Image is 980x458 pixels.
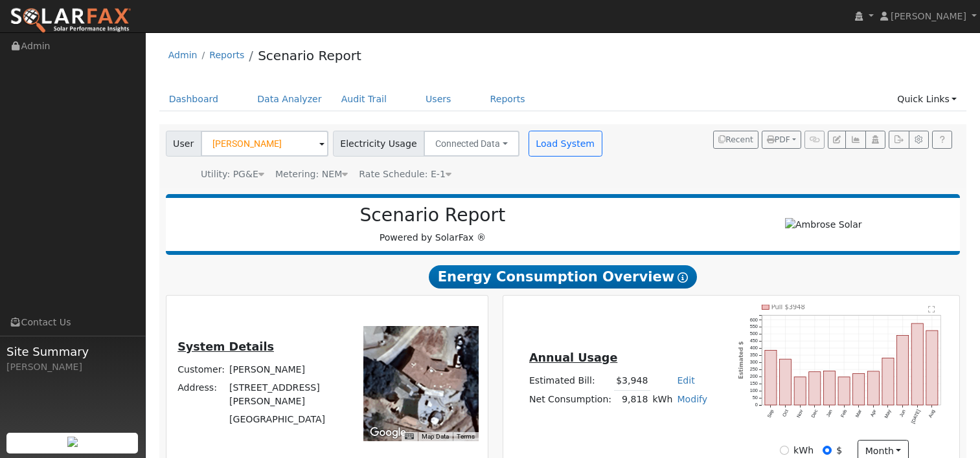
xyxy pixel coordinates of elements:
text: Apr [869,408,878,418]
h2: Scenario Report [179,204,687,226]
text: Estimated $ [738,342,744,380]
div: Metering: NEM [275,168,348,181]
td: kWh [650,390,675,409]
td: [PERSON_NAME] [227,360,347,378]
a: Dashboard [159,87,229,111]
input: kWh [780,446,789,455]
button: Settings [909,131,929,149]
button: Login As [865,131,885,149]
a: Audit Trail [332,87,396,111]
text: 50 [752,395,757,401]
u: System Details [177,340,274,353]
a: Admin [168,50,198,60]
td: [STREET_ADDRESS][PERSON_NAME] [227,378,347,410]
span: Electricity Usage [333,131,424,157]
a: Quick Links [887,87,966,111]
rect: onclick="" [838,377,850,405]
text: Aug [928,409,937,419]
a: Scenario Report [258,48,361,63]
rect: onclick="" [926,331,938,405]
text: Sep [766,409,775,419]
text: Dec [810,409,819,419]
rect: onclick="" [911,323,923,405]
button: Export Interval Data [889,131,909,149]
text: Feb [839,409,848,419]
text: Mar [854,408,863,419]
a: Users [416,87,461,111]
rect: onclick="" [897,336,909,406]
label: $ [836,444,842,457]
rect: onclick="" [823,371,835,406]
div: Utility: PG&E [201,168,264,181]
text: Jan [825,409,834,418]
td: $3,948 [614,371,650,390]
a: Open this area in Google Maps (opens a new window) [367,424,409,441]
img: Ambrose Solar [785,218,862,232]
input: $ [823,446,832,455]
text: 500 [749,331,757,337]
text: Jun [898,409,907,418]
button: Recent [713,131,758,149]
text: 250 [749,367,757,373]
text: Nov [795,409,804,419]
text: May [883,409,892,420]
span: [PERSON_NAME] [891,11,966,21]
a: Data Analyzer [247,87,332,111]
div: [PERSON_NAME] [6,360,139,374]
td: Customer: [176,360,227,378]
td: Address: [176,378,227,410]
text: 150 [749,381,757,387]
td: 9,818 [614,390,650,409]
u: Annual Usage [529,351,617,364]
span: Alias: E1 [359,169,451,179]
rect: onclick="" [882,358,894,406]
button: Connected Data [424,131,519,157]
a: Reports [481,87,535,111]
rect: onclick="" [867,371,879,405]
img: retrieve [67,437,78,447]
label: kWh [793,444,814,457]
button: PDF [762,131,801,149]
a: Terms (opens in new tab) [457,433,475,440]
td: [GEOGRAPHIC_DATA] [227,411,347,429]
rect: onclick="" [794,377,806,405]
rect: onclick="" [779,359,791,405]
a: Edit [677,375,694,386]
button: Keyboard shortcuts [405,432,414,441]
text: 600 [749,317,757,323]
input: Select a User [201,131,328,157]
td: Net Consumption: [527,390,613,409]
text: 350 [749,353,757,358]
i: Show Help [678,272,688,283]
button: Edit User [828,131,846,149]
text: 100 [749,388,757,394]
text: 400 [749,345,757,351]
text: 300 [749,360,757,365]
span: PDF [767,135,790,144]
td: Estimated Bill: [527,371,613,390]
text:  [928,305,935,313]
img: Google [367,424,409,441]
rect: onclick="" [765,351,777,406]
text: 550 [749,324,757,330]
text: 200 [749,374,757,380]
text: Oct [781,409,790,418]
text: 0 [755,402,757,408]
text: Pull $3948 [771,303,805,311]
img: SolarFax [10,7,131,34]
text: [DATE] [910,409,922,425]
button: Multi-Series Graph [845,131,865,149]
text: 450 [749,338,757,344]
span: Site Summary [6,343,139,360]
button: Map Data [422,432,449,441]
button: Load System [529,131,602,157]
a: Reports [209,50,244,60]
rect: onclick="" [809,372,821,405]
div: Powered by SolarFax ® [172,204,694,245]
span: User [166,131,201,157]
span: Energy Consumption Overview [429,265,697,289]
rect: onclick="" [853,374,865,406]
a: Help Link [932,131,952,149]
a: Modify [677,394,707,404]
